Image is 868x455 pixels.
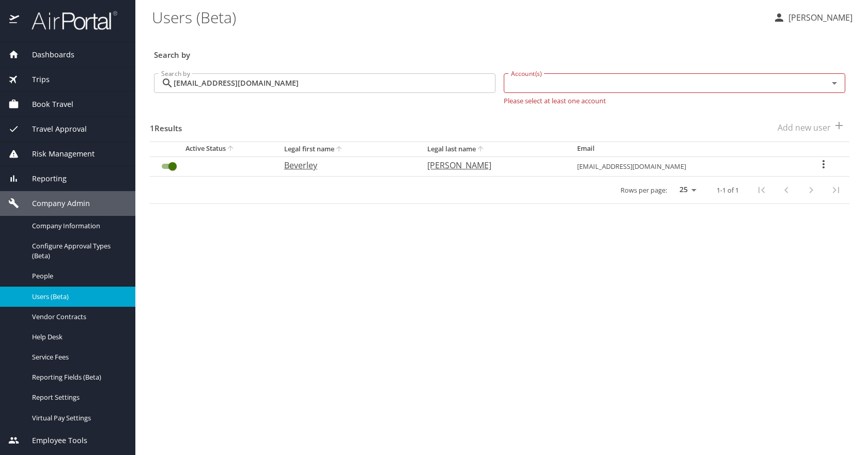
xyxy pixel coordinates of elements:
span: Service Fees [32,352,123,362]
span: Configure Approval Types (Beta) [32,241,123,261]
span: Employee Tools [19,435,87,446]
span: Trips [19,74,50,85]
th: Active Status [150,142,276,156]
select: rows per page [671,182,700,198]
button: sort [334,145,345,154]
span: Reporting [19,173,67,184]
h3: Search by [154,43,845,61]
span: Help Desk [32,332,123,342]
span: Reporting Fields (Beta) [32,372,123,382]
h1: Users (Beta) [152,1,765,33]
button: sort [226,144,236,154]
p: Rows per page: [621,187,667,194]
span: Book Travel [19,99,73,110]
span: Company Admin [19,198,90,209]
td: [EMAIL_ADDRESS][DOMAIN_NAME] [569,156,798,176]
p: Please select at least one account [504,95,845,104]
button: Open [827,76,842,90]
span: Travel Approval [19,123,87,135]
p: 1-1 of 1 [717,187,739,194]
span: Dashboards [19,49,74,60]
span: Users (Beta) [32,292,123,302]
th: Email [569,142,798,156]
button: [PERSON_NAME] [769,8,857,27]
span: Report Settings [32,393,123,402]
input: Search by name or email [174,73,495,93]
th: Legal last name [419,142,569,156]
p: [PERSON_NAME] [427,159,556,171]
span: Vendor Contracts [32,312,123,322]
span: Virtual Pay Settings [32,413,123,423]
th: Legal first name [276,142,420,156]
table: User Search Table [150,142,849,204]
img: icon-airportal.png [9,10,20,30]
img: airportal-logo.png [20,10,117,30]
p: [PERSON_NAME] [785,11,853,24]
span: Risk Management [19,148,95,160]
p: Beverley [284,159,407,171]
span: Company Information [32,221,123,231]
span: People [32,271,123,281]
button: sort [476,145,486,154]
h3: 1 Results [150,116,182,134]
